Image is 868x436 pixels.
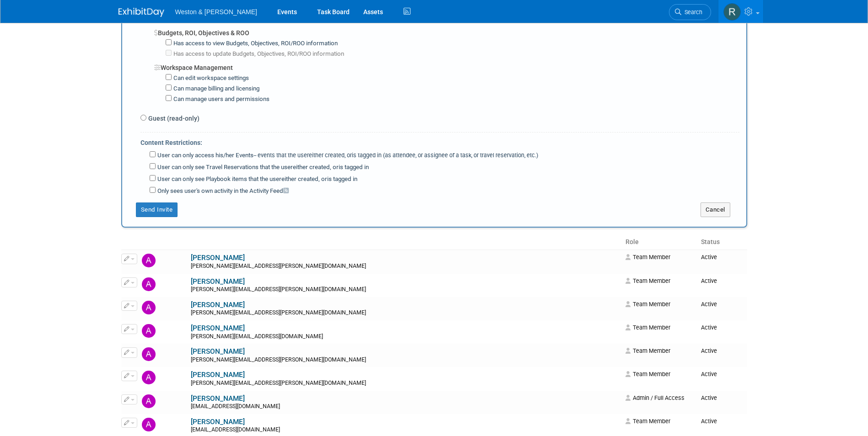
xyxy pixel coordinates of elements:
[625,394,685,401] span: Admin / Full Access
[119,8,164,17] img: ExhibitDay
[253,152,538,159] span: -- events that the user is tagged in (as attendee, or assignee of a task, or travel reservation, ...
[681,9,702,16] span: Search
[625,418,670,425] span: Team Member
[191,286,620,293] div: [PERSON_NAME][EMAIL_ADDRESS][PERSON_NAME][DOMAIN_NAME]
[309,152,352,159] span: either created, or
[136,202,178,217] button: Send Invite
[625,347,670,354] span: Team Member
[625,371,670,378] span: Team Member
[281,175,327,182] span: either created, or
[191,426,620,434] div: [EMAIL_ADDRESS][DOMAIN_NAME]
[191,371,245,379] a: [PERSON_NAME]
[669,4,711,20] a: Search
[156,163,369,172] label: User can only see Travel Reservations that the user is tagged in
[625,254,670,261] span: Team Member
[191,301,245,309] a: [PERSON_NAME]
[142,418,156,431] img: Amy Patton
[701,301,717,308] span: Active
[625,324,670,331] span: Team Member
[142,277,156,291] img: Alex Dwyer
[701,371,717,378] span: Active
[701,254,717,261] span: Active
[191,254,245,262] a: [PERSON_NAME]
[701,394,717,401] span: Active
[142,394,156,408] img: Amelia Smith
[191,394,245,403] a: [PERSON_NAME]
[172,50,344,58] label: Has access to update Budgets, Objectives, ROI/ROO information
[172,95,270,104] label: Can manage users and permissions
[154,58,739,72] div: Workspace Management
[191,277,245,286] a: [PERSON_NAME]
[625,277,670,284] span: Team Member
[701,277,717,284] span: Active
[191,380,620,387] div: [PERSON_NAME][EMAIL_ADDRESS][PERSON_NAME][DOMAIN_NAME]
[142,371,156,384] img: Amanda Gittings
[142,254,156,267] img: Aaron Kearnan
[156,175,357,184] label: User can only see Playbook items that the user is tagged in
[156,151,538,160] label: User can only access his/her Events
[156,187,289,196] label: Only sees user's own activity in the Activity Feed
[701,418,717,425] span: Active
[172,74,249,83] label: Can edit workspace settings
[191,347,245,356] a: [PERSON_NAME]
[622,234,697,250] th: Role
[191,403,620,410] div: [EMAIL_ADDRESS][DOMAIN_NAME]
[191,263,620,270] div: [PERSON_NAME][EMAIL_ADDRESS][PERSON_NAME][DOMAIN_NAME]
[191,309,620,317] div: [PERSON_NAME][EMAIL_ADDRESS][PERSON_NAME][DOMAIN_NAME]
[701,347,717,354] span: Active
[172,85,259,93] label: Can manage billing and licensing
[191,418,245,426] a: [PERSON_NAME]
[175,8,257,16] span: Weston & [PERSON_NAME]
[625,301,670,308] span: Team Member
[142,347,156,361] img: Allie Goldberg
[191,356,620,364] div: [PERSON_NAME][EMAIL_ADDRESS][PERSON_NAME][DOMAIN_NAME]
[146,114,199,123] label: Guest (read-only)
[140,133,739,149] div: Content Restrictions:
[723,3,741,21] img: Roberta Sinclair
[293,164,339,170] span: either created, or
[697,234,747,250] th: Status
[142,301,156,314] img: Alex Simpson
[191,324,245,332] a: [PERSON_NAME]
[154,24,739,37] div: Budgets, ROI, Objectives & ROO
[701,324,717,331] span: Active
[701,202,730,217] button: Cancel
[191,333,620,340] div: [PERSON_NAME][EMAIL_ADDRESS][DOMAIN_NAME]
[172,39,338,48] label: Has access to view Budgets, Objectives, ROI/ROO information
[142,324,156,338] img: Alexandra Gaspar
